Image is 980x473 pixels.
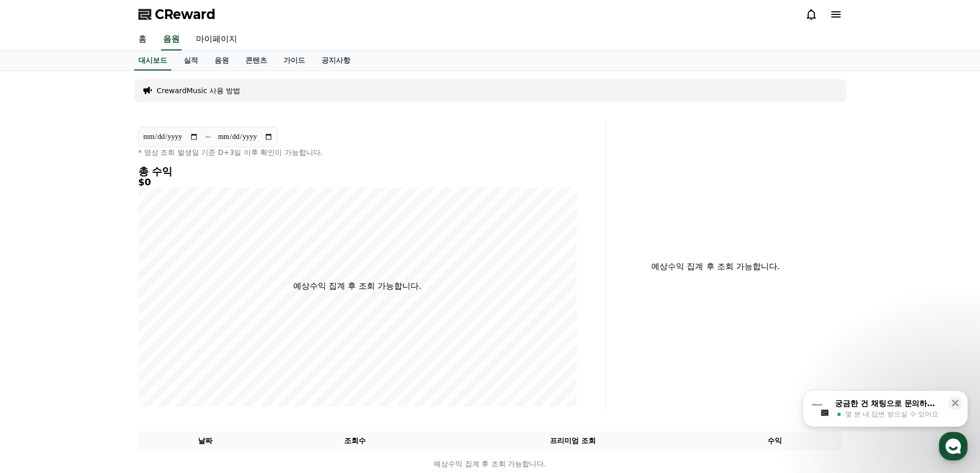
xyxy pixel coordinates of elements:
[139,459,842,469] p: 예상수익 집계 후 조회 가능합니다.
[175,51,206,71] a: 실적
[205,131,211,143] p: ~
[188,29,245,50] a: 마이페이지
[206,51,237,71] a: 음원
[138,166,577,177] h4: 총 수익
[313,51,359,71] a: 공지사항
[293,280,421,292] p: 예상수익 집계 후 조회 가능합니다.
[159,342,171,350] span: 설정
[237,51,275,71] a: 콘텐츠
[138,147,577,157] p: * 영상 조회 발생일 기준 D+3일 이후 확인이 가능합니다.
[32,342,39,350] span: 홈
[272,431,437,450] th: 조회수
[3,326,68,352] a: 홈
[134,51,171,71] a: 대시보드
[130,29,155,50] a: 홈
[133,326,198,352] a: 설정
[155,6,216,23] span: CReward
[614,260,817,273] p: 예상수익 집계 후 조회 가능합니다.
[157,85,241,96] a: CrewardMusic 사용 방법
[138,431,273,450] th: 날짜
[138,6,216,23] a: CReward
[161,29,182,50] a: 음원
[94,342,106,351] span: 대화
[68,326,133,352] a: 대화
[438,431,708,450] th: 프리미엄 조회
[138,177,577,187] h5: $0
[275,51,313,71] a: 가이드
[708,431,842,450] th: 수익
